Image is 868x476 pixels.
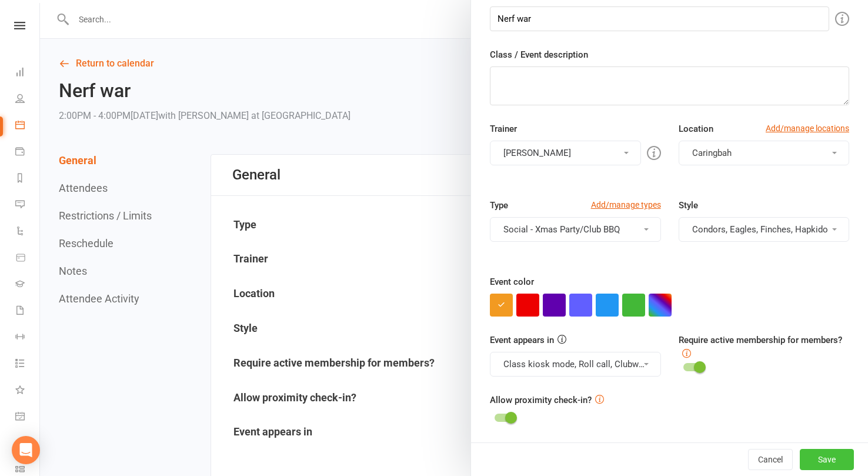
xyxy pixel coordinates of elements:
label: Trainer [490,122,517,136]
span: Caringbah [692,148,732,158]
div: Open Intercom Messenger [12,436,40,464]
label: Type [490,198,508,212]
button: Caringbah [679,141,849,165]
label: Location [679,122,713,136]
input: Enter event name [490,6,829,31]
button: Class kiosk mode, Roll call, Clubworx website calendar and Mobile app [490,352,660,377]
button: [PERSON_NAME] [490,141,640,165]
label: Event appears in [490,333,554,347]
a: Dashboard [15,60,39,86]
button: Cancel [748,449,793,470]
a: Product Sales [15,245,39,272]
a: Add/manage types [591,198,661,211]
a: Calendar [15,113,39,139]
a: Add/manage locations [766,122,849,135]
label: Allow proximity check-in? [490,393,592,407]
label: Require active membership for members? [679,335,842,345]
a: General attendance kiosk mode [15,404,39,431]
button: Save [800,449,854,470]
a: Payments [15,139,39,166]
a: What's New [15,378,39,404]
button: Condors, Eagles, Finches, Hapkido [679,217,849,242]
a: Reports [15,166,39,192]
label: Style [679,198,698,212]
button: Social - Xmas Party/Club BBQ [490,217,660,242]
a: Roll call kiosk mode [15,431,39,457]
a: People [15,86,39,113]
label: Class / Event description [490,48,588,62]
label: Event color [490,275,534,289]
